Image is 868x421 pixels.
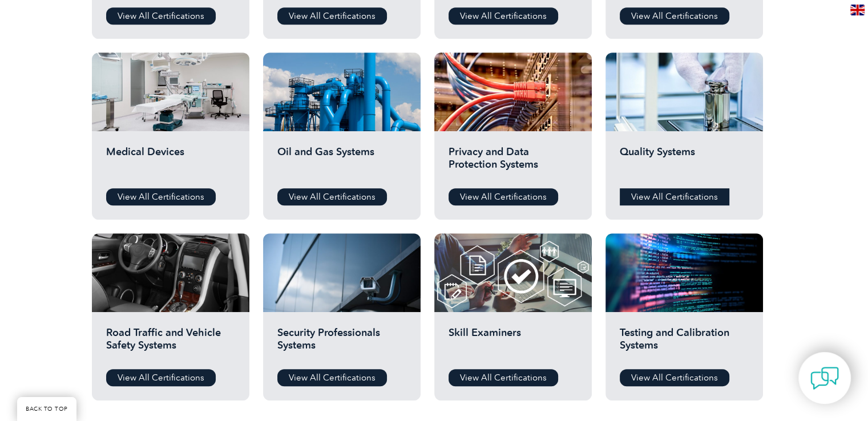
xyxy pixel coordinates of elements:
[106,326,235,361] h2: Road Traffic and Vehicle Safety Systems
[449,7,558,25] a: View All Certifications
[106,188,216,205] a: View All Certifications
[106,369,216,386] a: View All Certifications
[620,7,729,25] a: View All Certifications
[277,145,406,180] h2: Oil and Gas Systems
[449,326,578,361] h2: Skill Examiners
[850,5,865,15] img: en
[17,397,76,421] a: BACK TO TOP
[277,7,387,25] a: View All Certifications
[277,369,387,386] a: View All Certifications
[106,7,216,25] a: View All Certifications
[810,364,839,392] img: contact-chat.png
[277,326,406,361] h2: Security Professionals Systems
[449,145,578,180] h2: Privacy and Data Protection Systems
[620,145,749,180] h2: Quality Systems
[449,369,558,386] a: View All Certifications
[277,188,387,205] a: View All Certifications
[620,188,729,205] a: View All Certifications
[620,326,749,361] h2: Testing and Calibration Systems
[106,145,235,180] h2: Medical Devices
[449,188,558,205] a: View All Certifications
[620,369,729,386] a: View All Certifications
